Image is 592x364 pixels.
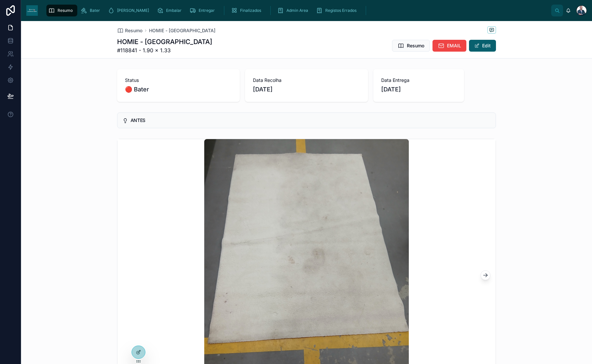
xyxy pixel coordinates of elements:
[106,5,154,16] a: [PERSON_NAME]
[447,42,461,49] span: EMAIL
[117,46,212,54] span: #118841 - 1.90 x 1.33
[117,37,212,46] h1: HOMIE - [GEOGRAPHIC_DATA]
[166,8,182,13] span: Embalar
[117,27,142,34] a: Resumo
[469,40,496,52] button: Edit
[46,5,77,16] a: Resumo
[381,77,456,84] span: Data Entrega
[275,5,313,16] a: Admin Area
[240,8,261,13] span: Finalizados
[43,3,551,18] div: scrollable content
[79,5,105,16] a: Bater
[125,77,232,84] span: Status
[131,118,490,123] h5: ANTES
[392,40,430,52] button: Resumo
[149,27,215,34] a: HOMIE - [GEOGRAPHIC_DATA]
[125,27,142,34] span: Resumo
[117,8,149,13] span: [PERSON_NAME]
[314,5,361,16] a: Registos Errados
[286,8,308,13] span: Admin Area
[432,40,466,52] button: EMAIL
[155,5,186,16] a: Embalar
[253,85,360,94] span: [DATE]
[229,5,266,16] a: Finalizados
[199,8,215,13] span: Entregar
[325,8,357,13] span: Registos Errados
[187,5,219,16] a: Entregar
[58,8,73,13] span: Resumo
[381,85,456,94] span: [DATE]
[90,8,100,13] span: Bater
[253,77,360,84] span: Data Recolha
[26,5,38,16] img: App logo
[407,42,424,49] span: Resumo
[125,85,232,94] span: 🔴 Bater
